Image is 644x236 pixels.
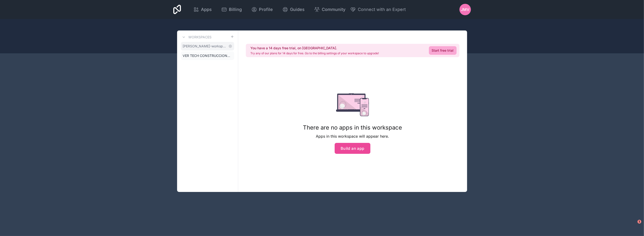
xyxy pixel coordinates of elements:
a: Profile [248,4,277,15]
h3: Workspaces [189,35,212,40]
iframe: Intercom live chat [628,220,639,231]
a: Guides [279,4,308,15]
button: Connect with an Expert [350,6,406,13]
a: Billing [217,4,246,15]
p: Try any of our plans for 14 days for free. Go to the billing settings of your workspace to upgrade! [251,51,379,55]
span: 1 [638,220,641,224]
button: Build an app [335,143,370,154]
span: Connect with an Expert [358,6,406,13]
span: Billing [229,6,242,13]
h1: There are no apps in this workspace [303,124,402,131]
a: Workspaces [181,34,212,40]
span: Profile [259,6,273,13]
a: Start free trial [429,46,457,55]
h2: You have a 14 days free trial, on [GEOGRAPHIC_DATA]. [251,46,379,50]
span: Apps [201,6,212,13]
a: VER TECH CONSTRUCCIONES Y SERVICIOS S.R.L. [181,51,234,60]
span: [PERSON_NAME]-workspace [183,44,227,49]
a: Apps [190,4,216,15]
a: Community [310,4,349,15]
img: empty state [336,93,369,116]
a: [PERSON_NAME]-workspace [181,42,234,50]
span: Community [322,6,345,13]
span: JMV [461,7,469,12]
p: Apps in this workspace will appear here. [303,133,402,139]
span: VER TECH CONSTRUCCIONES Y SERVICIOS S.R.L. [183,53,230,58]
span: Guides [290,6,305,13]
